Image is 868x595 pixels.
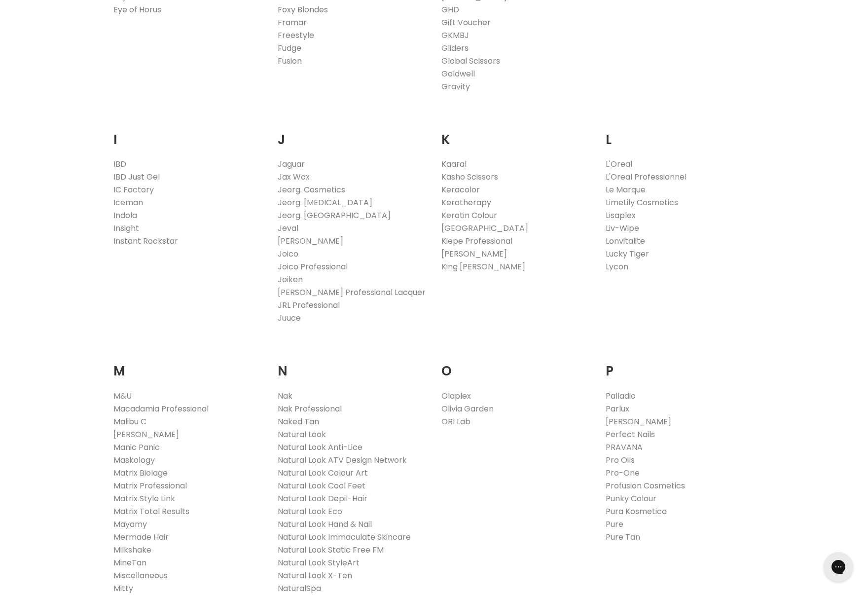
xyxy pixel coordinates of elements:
[606,248,649,260] a: Lucky Tiger
[606,197,678,208] a: LimeLily Cosmetics
[113,171,160,183] a: IBD Just Gel
[278,197,372,208] a: Jeorg. [MEDICAL_DATA]
[441,42,469,54] a: Gliders
[278,235,343,247] a: [PERSON_NAME]
[606,261,628,272] a: Lycon
[278,454,407,466] a: Natural Look ATV Design Network
[278,531,411,543] a: Natural Look Immaculate Skincare
[441,81,470,92] a: Gravity
[113,442,160,453] a: Manic Panic
[606,390,636,402] a: Palladio
[441,68,475,79] a: Goldwell
[113,570,168,581] a: Miscellaneous
[606,158,632,170] a: L'Oreal
[278,429,326,440] a: Natural Look
[278,261,348,272] a: Joico Professional
[819,549,858,585] iframe: Gorgias live chat messenger
[278,442,362,453] a: Natural Look Anti-Lice
[113,416,146,427] a: Malibu C
[278,348,427,381] h2: N
[606,403,629,414] a: Parlux
[278,570,352,581] a: Natural Look X-Ten
[278,210,391,221] a: Jeorg. [GEOGRAPHIC_DATA]
[113,184,154,195] a: IC Factory
[441,17,491,28] a: Gift Voucher
[278,557,360,568] a: Natural Look StyleArt
[606,493,656,504] a: Punky Colour
[606,235,645,247] a: Lonvitalite
[441,235,512,247] a: Kiepe Professional
[606,467,640,479] a: Pro-One
[278,390,292,402] a: Nak
[113,223,139,234] a: Insight
[278,544,384,556] a: Natural Look Static Free FM
[606,184,646,195] a: Le Marque
[278,248,298,260] a: Joico
[278,274,303,285] a: Joiken
[606,117,755,150] h2: L
[113,454,155,466] a: Maskology
[113,390,132,402] a: M&U
[113,506,189,517] a: Matrix Total Results
[606,442,643,453] a: PRAVANA
[278,55,302,67] a: Fusion
[441,30,469,41] a: GKMBJ
[278,184,345,195] a: Jeorg. Cosmetics
[606,429,655,440] a: Perfect Nails
[278,171,310,183] a: Jax Wax
[278,4,328,15] a: Foxy Blondes
[278,312,301,324] a: Juuce
[441,184,480,195] a: Keracolor
[441,390,471,402] a: Olaplex
[278,467,368,479] a: Natural Look Colour Art
[113,117,263,150] h2: I
[113,158,126,170] a: IBD
[278,117,427,150] h2: J
[441,197,491,208] a: Keratherapy
[441,210,497,221] a: Keratin Colour
[441,348,591,381] h2: O
[606,454,635,466] a: Pro Oils
[113,544,151,556] a: Milkshake
[278,416,319,427] a: Naked Tan
[278,403,342,414] a: Nak Professional
[113,557,146,568] a: MineTan
[441,55,500,67] a: Global Scissors
[278,583,321,594] a: NaturalSpa
[606,506,667,517] a: Pura Kosmetica
[278,30,314,41] a: Freestyle
[441,403,494,414] a: Olivia Garden
[606,519,623,530] a: Pure
[441,261,525,272] a: King [PERSON_NAME]
[113,235,178,247] a: Instant Rockstar
[278,480,365,491] a: Natural Look Cool Feet
[278,158,305,170] a: Jaguar
[441,223,528,234] a: [GEOGRAPHIC_DATA]
[113,493,175,504] a: Matrix Style Link
[113,583,133,594] a: Mitty
[113,403,209,414] a: Macadamia Professional
[441,171,498,183] a: Kasho Scissors
[278,287,426,298] a: [PERSON_NAME] Professional Lacquer
[113,467,168,479] a: Matrix Biolage
[113,531,169,543] a: Mermade Hair
[113,210,137,221] a: Indola
[441,158,467,170] a: Kaaral
[278,493,367,504] a: Natural Look Depil-Hair
[606,416,671,427] a: [PERSON_NAME]
[606,171,687,183] a: L'Oreal Professionnel
[113,4,161,15] a: Eye of Horus
[606,531,640,543] a: Pure Tan
[113,348,263,381] h2: M
[606,348,755,381] h2: P
[441,416,470,427] a: ORI Lab
[441,248,507,260] a: [PERSON_NAME]
[278,223,298,234] a: Jeval
[606,480,685,491] a: Profusion Cosmetics
[113,429,179,440] a: [PERSON_NAME]
[113,519,147,530] a: Mayamy
[278,42,301,54] a: Fudge
[113,197,143,208] a: Iceman
[441,4,459,15] a: GHD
